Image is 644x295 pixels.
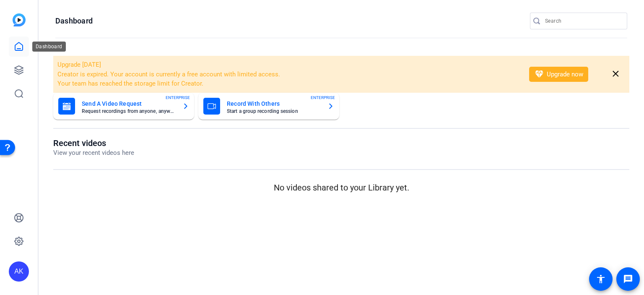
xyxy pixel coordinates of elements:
div: AK [9,261,29,282]
p: View your recent videos here [53,148,134,158]
button: Send A Video RequestRequest recordings from anyone, anywhereENTERPRISE [53,93,194,120]
span: ENTERPRISE [166,94,190,101]
h1: Recent videos [53,138,134,148]
li: Your team has reached the storage limit for Creator. [57,79,518,89]
button: Upgrade now [529,67,588,82]
mat-card-subtitle: Start a group recording session [227,109,321,114]
mat-icon: close [610,69,621,79]
mat-icon: accessibility [596,274,606,284]
img: blue-gradient.svg [13,13,26,26]
div: Dashboard [32,42,66,52]
mat-card-subtitle: Request recordings from anyone, anywhere [82,109,176,114]
button: Record With OthersStart a group recording sessionENTERPRISE [198,93,339,120]
mat-icon: diamond [534,69,544,79]
mat-card-title: Record With Others [227,99,321,109]
span: ENTERPRISE [311,94,335,101]
li: Creator is expired. Your account is currently a free account with limited access. [57,70,518,79]
p: No videos shared to your Library yet. [53,181,629,194]
mat-card-title: Send A Video Request [82,99,176,109]
mat-icon: message [623,274,633,284]
span: Upgrade [DATE] [57,61,101,68]
h1: Dashboard [55,16,93,26]
input: Search [545,16,621,26]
